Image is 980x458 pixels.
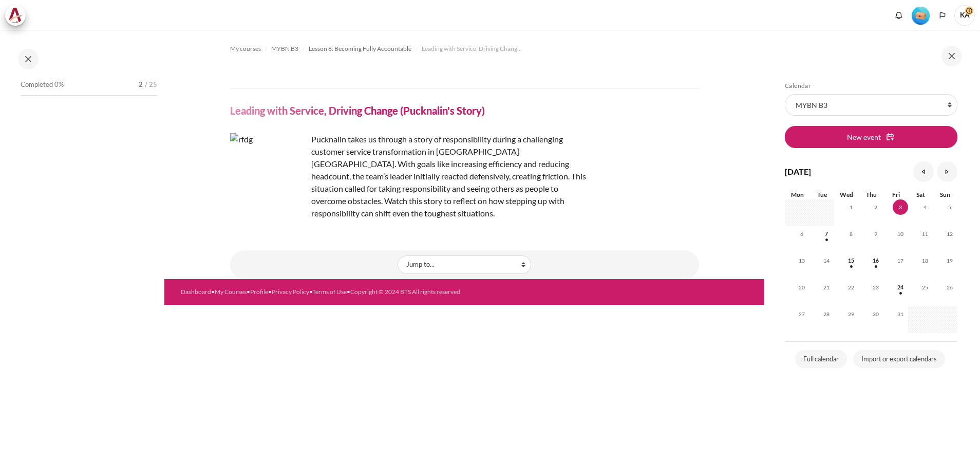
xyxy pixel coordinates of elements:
[794,306,809,322] span: 27
[917,226,933,242] span: 11
[843,226,859,242] span: 8
[250,288,268,296] a: Profile
[794,226,809,242] span: 6
[230,104,485,117] h4: Leading with Service, Driving Change (Pucknalin's Story)
[868,280,883,295] span: 23
[230,133,590,219] div: Pucknalin takes us through a story of responsibility during a challenging customer service transf...
[954,5,975,26] a: User menu
[230,133,307,210] img: rfdg
[819,226,834,242] span: 7
[794,280,809,295] span: 20
[795,350,847,369] a: Full calendar
[139,80,143,90] span: 2
[794,253,809,268] span: 13
[866,191,877,198] span: Thu
[868,226,883,242] span: 9
[785,82,957,90] h5: Calendar
[5,5,31,26] a: Architeck Architeck
[847,132,881,142] span: New event
[954,5,975,26] span: KA
[942,199,957,215] span: 5
[21,80,64,90] span: Completed 0%
[942,280,957,295] span: 26
[843,199,859,215] span: 1
[893,199,908,215] span: 3
[908,6,934,25] a: Level #1
[309,43,411,55] a: Lesson 6: Becoming Fully Accountable
[21,78,157,106] a: Completed 0% 2 / 25
[785,82,957,370] section: Blocks
[840,191,853,198] span: Wed
[271,44,298,53] span: MYBN B3
[422,44,524,53] span: Leading with Service, Driving Change (Pucknalin's Story)
[230,41,699,57] nav: Navigation bar
[916,191,925,198] span: Sat
[868,253,883,268] span: 16
[181,288,211,296] a: Dashboard
[868,306,883,322] span: 30
[145,80,157,90] span: / 25
[912,6,930,25] div: Level #1
[181,287,491,297] div: • • • • •
[917,280,933,295] span: 25
[230,44,261,53] span: My courses
[230,43,261,55] a: My courses
[309,44,411,53] span: Lesson 6: Becoming Fully Accountable
[819,253,834,268] span: 14
[893,306,908,322] span: 31
[215,288,247,296] a: My Courses
[883,199,908,226] td: Today
[422,43,524,55] a: Leading with Service, Driving Change (Pucknalin's Story)
[819,231,834,237] a: Tuesday, 7 October events
[843,280,859,295] span: 22
[271,43,298,55] a: MYBN B3
[868,258,883,264] a: Thursday, 16 October events
[843,258,859,264] a: Wednesday, 15 October events
[893,253,908,268] span: 17
[785,166,811,178] h4: [DATE]
[853,350,945,369] a: Import or export calendars
[893,284,908,290] a: Friday, 24 October events
[893,226,908,242] span: 10
[917,199,933,215] span: 4
[819,280,834,295] span: 21
[843,306,859,322] span: 29
[843,253,859,268] span: 15
[312,288,347,296] a: Terms of Use
[817,191,827,198] span: Tue
[272,288,309,296] a: Privacy Policy
[893,280,908,295] span: 24
[917,253,933,268] span: 18
[164,30,764,279] section: Content
[942,253,957,268] span: 19
[940,191,950,198] span: Sun
[892,191,900,198] span: Fri
[819,306,834,322] span: 28
[791,191,804,198] span: Mon
[912,7,930,25] img: Level #1
[350,288,460,296] a: Copyright © 2024 BTS All rights reserved
[868,199,883,215] span: 2
[891,8,907,23] div: Show notification window with no new notifications
[942,226,957,242] span: 12
[8,8,23,23] img: Architeck
[785,126,957,148] button: New event
[935,8,950,23] button: Languages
